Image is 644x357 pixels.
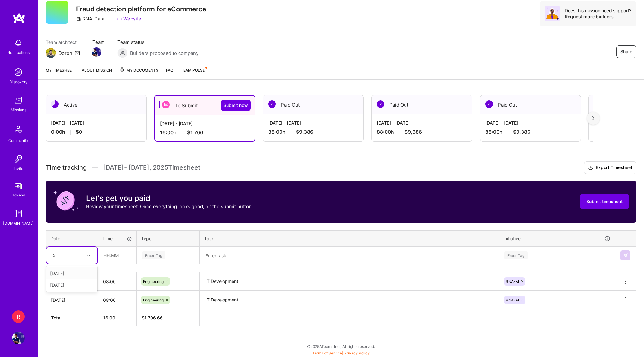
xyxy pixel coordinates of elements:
img: Paid Out [485,100,493,108]
i: icon CompanyGray [76,16,81,21]
button: Submit timesheet [580,194,629,209]
button: Share [616,45,636,58]
span: RNA-AI [506,279,519,284]
span: Team Pulse [181,68,205,73]
div: [DATE] - [DATE] [377,120,467,126]
button: Submit now [221,100,251,111]
img: User Avatar [12,332,25,344]
img: To Submit [162,101,170,108]
span: Submit now [223,102,248,108]
th: Date [46,230,98,247]
img: Community [11,122,26,137]
img: Active [51,100,59,108]
div: To Submit [155,96,255,115]
img: right [592,116,594,120]
input: HH:MM [98,292,136,308]
div: [DATE] [51,297,93,303]
div: [DATE] [46,279,97,291]
th: 16:00 [98,309,137,326]
span: My Documents [120,67,158,74]
img: coin [53,188,79,214]
div: Paid Out [263,95,363,114]
span: Share [620,49,632,55]
div: [DATE] - [DATE] [51,120,141,126]
th: Type [137,230,200,247]
div: 88:00 h [268,129,358,135]
p: Review your timesheet. Once everything looks good, hit the submit button. [86,203,253,210]
span: Team architect [46,39,80,45]
div: Notifications [7,49,30,56]
button: Export Timesheet [584,161,636,174]
div: RNA-Data [76,15,104,22]
img: Team Architect [46,48,56,58]
span: | [312,351,370,355]
img: Avatar [545,6,560,21]
img: Team Member Avatar [92,47,101,57]
textarea: IT Development [200,273,498,290]
span: Engineering [143,298,164,302]
div: Paid Out [372,95,472,114]
i: icon Download [588,165,593,171]
div: Enter Tag [142,250,165,260]
span: $9,386 [296,129,313,135]
img: bell [12,37,25,49]
a: Privacy Policy [344,351,370,355]
th: Total [46,309,98,326]
div: Request more builders [565,14,631,20]
div: Missions [11,107,26,113]
div: Paid Out [480,95,581,114]
div: Does this mission need support? [565,8,631,14]
input: HH:MM [98,247,136,264]
img: Paid Out [377,100,384,108]
a: Team Member Avatar [92,47,101,57]
a: FAQ [166,67,173,79]
img: guide book [12,207,25,220]
a: Terms of Service [312,351,342,355]
th: Task [200,230,499,247]
span: Engineering [143,279,164,284]
div: 16:00 h [160,129,250,136]
span: $ 1,706.66 [142,315,163,320]
i: icon Chevron [87,254,90,257]
a: R [10,310,26,323]
div: [DATE] [46,267,97,279]
div: [DATE] - [DATE] [485,120,576,126]
div: © 2025 ATeams Inc., All rights reserved. [38,338,644,354]
div: [DOMAIN_NAME] [3,220,34,226]
img: Submit [623,253,628,258]
img: Builders proposed to company [117,48,127,58]
a: Website [117,15,141,22]
img: discovery [12,66,25,79]
span: $9,386 [513,129,530,135]
span: Team [92,39,105,45]
span: Builders proposed to company [130,50,198,56]
a: My timesheet [46,67,74,79]
input: HH:MM [98,273,136,290]
div: [DATE] - [DATE] [268,120,358,126]
a: My Documents [120,67,158,79]
span: $9,386 [405,129,422,135]
img: teamwork [12,94,25,107]
a: User Avatar [10,332,26,344]
span: $0 [76,129,82,135]
i: icon Mail [75,50,80,56]
div: 88:00 h [485,129,576,135]
div: Time [103,235,132,242]
div: Tokens [12,192,25,198]
div: Enter Tag [504,250,528,260]
div: 0:00 h [51,129,141,135]
div: [DATE] - [DATE] [160,120,250,127]
h3: Fraud detection platform for eCommerce [76,5,206,13]
img: logo [13,13,25,24]
div: 88:00 h [377,129,467,135]
span: $1,706 [187,129,203,136]
span: Team status [117,39,198,45]
img: tokens [15,183,22,189]
textarea: IT Development [200,291,498,309]
img: Invite [12,153,25,165]
span: RNA-AI [506,298,519,302]
span: [DATE] - [DATE] , 2025 Timesheet [103,164,200,172]
div: Discovery [9,79,27,85]
a: Team Pulse [181,67,207,79]
div: Active [46,95,146,114]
